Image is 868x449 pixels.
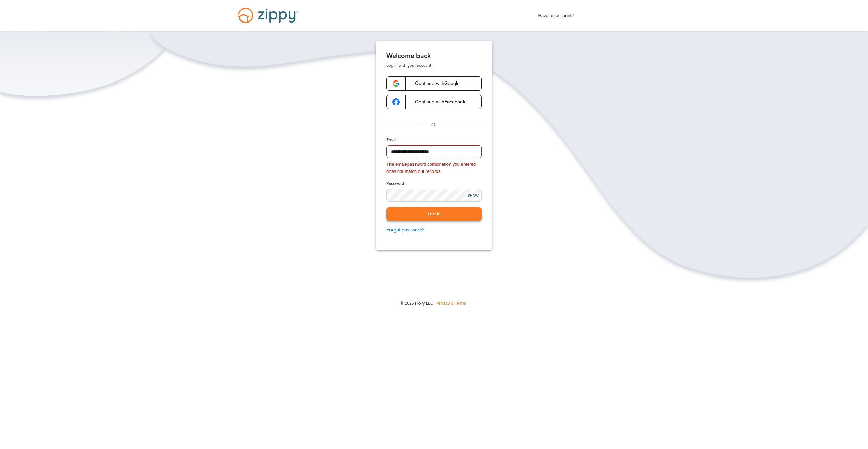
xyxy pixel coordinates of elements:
[386,181,404,186] label: Password
[466,193,481,199] div: SHOW
[431,121,437,129] p: Or
[386,145,482,158] input: Email
[392,98,400,106] img: google-logo
[386,207,482,221] button: Log in
[392,80,400,87] img: google-logo
[386,226,482,234] a: Forgot password?
[386,137,396,143] label: Email
[386,63,482,68] p: Log in with your account.
[400,301,433,306] span: © 2025 Floify LLC
[436,301,466,306] a: Privacy & Terms
[386,95,482,109] a: google-logoContinue withFacebook
[538,9,574,19] span: Have an account?
[386,161,482,175] div: The email/password combination you entered does not match our records.
[408,81,460,86] span: Continue with Google
[408,100,465,104] span: Continue with Facebook
[386,189,482,202] input: Password
[386,76,482,91] a: google-logoContinue withGoogle
[386,52,482,60] h1: Welcome back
